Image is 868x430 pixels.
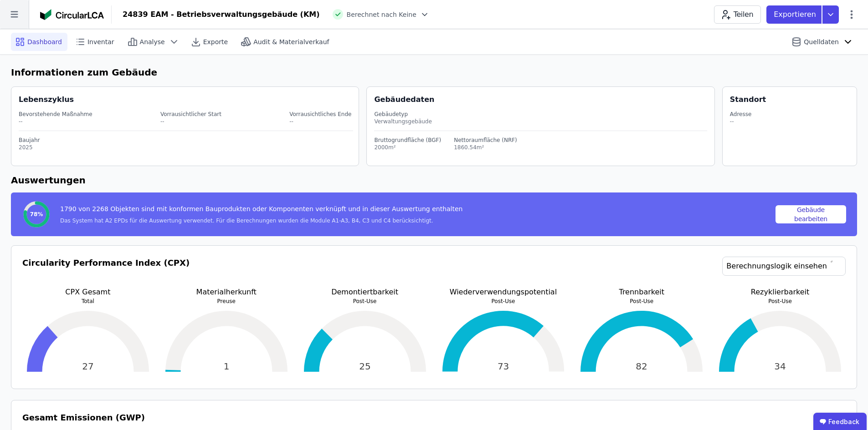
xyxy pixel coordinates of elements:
div: Lebenszyklus [19,94,74,105]
div: -- [730,118,752,125]
span: Berechnet nach Keine [347,10,416,19]
span: Audit & Materialverkauf [253,37,329,46]
div: Gebäudetyp [374,111,707,118]
img: Concular [40,9,104,20]
div: Das System hat A2 EPDs für die Auswertung verwendet. Für die Berechnungen wurden die Module A1-A3... [60,217,462,224]
div: Nettoraumfläche (NRF) [454,137,517,144]
p: Wiederverwendungspotential [438,287,569,298]
button: Teilen [714,5,761,24]
p: Trennbarkeit [576,287,707,298]
div: Gebäudedaten [374,94,714,105]
div: Vorrausichtliches Ende [289,111,351,118]
div: 1860.54m² [454,144,517,151]
p: Post-Use [714,298,846,305]
div: Adresse [730,111,752,118]
span: Quelldaten [804,37,839,46]
div: Baujahr [19,137,353,144]
div: Verwaltungsgebäude [374,118,707,125]
span: Inventar [87,37,114,46]
div: Vorrausichtlicher Start [160,111,221,118]
p: Total [22,298,154,305]
p: CPX Gesamt [22,287,154,298]
button: Gebäude bearbeiten [776,205,846,223]
div: Standort [730,94,766,105]
p: Rezyklierbarkeit [714,287,846,298]
p: Materialherkunft [161,287,292,298]
h6: Informationen zum Gebäude [11,66,857,79]
h3: Gesamt Emissionen (GWP) [22,411,846,424]
p: Demontiertbarkeit [299,287,431,298]
div: 2000m² [374,144,441,151]
p: Post-Use [438,298,569,305]
h3: Circularity Performance Index (CPX) [22,257,190,287]
p: Preuse [161,298,292,305]
div: -- [19,118,92,125]
span: Analyse [140,37,165,46]
h6: Auswertungen [11,173,857,187]
p: Post-Use [576,298,707,305]
div: Bevorstehende Maßnahme [19,111,92,118]
div: 1790 von 2268 Objekten sind mit konformen Bauprodukten oder Komponenten verknüpft und in dieser A... [60,204,462,217]
a: Berechnungslogik einsehen [722,257,846,276]
p: Post-Use [299,298,431,305]
span: Dashboard [27,37,62,46]
span: 78% [30,211,43,218]
div: Bruttogrundfläche (BGF) [374,137,441,144]
div: -- [160,118,221,125]
span: Exporte [203,37,228,46]
div: 24839 EAM - Betriebsverwaltungsgebäude (KM) [123,9,320,20]
div: -- [289,118,351,125]
p: Exportieren [774,9,818,20]
div: 2025 [19,144,353,151]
